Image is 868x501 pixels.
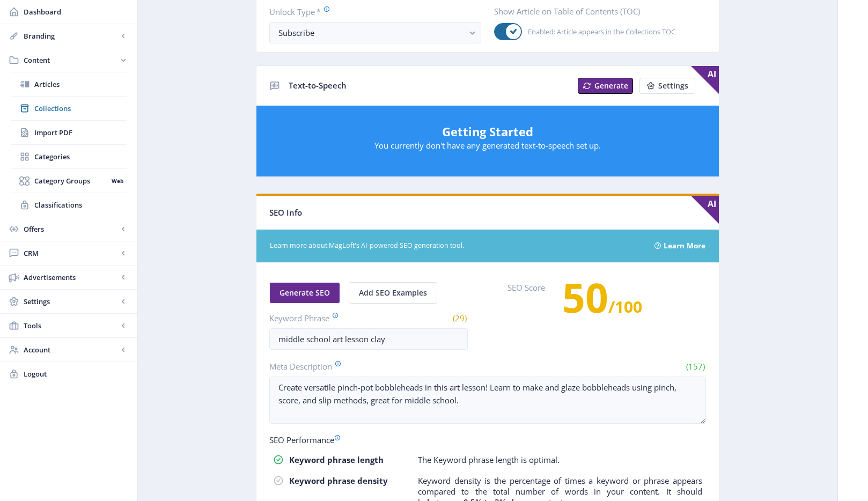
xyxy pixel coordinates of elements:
h3: /100 [562,286,642,318]
span: Collections [34,103,127,114]
span: Learn more about MagLoft's AI-powered SEO generation tool. [270,241,642,251]
span: Dashboard [24,6,129,17]
span: Settings [24,296,118,307]
span: Category Groups [34,175,108,186]
span: Generate SEO [279,289,330,297]
span: AI [691,196,719,224]
span: (157) [685,361,706,372]
a: Category GroupsWeb [11,169,127,193]
label: SEO Score [507,282,545,334]
span: Import PDF [34,127,127,138]
a: New page [571,78,633,94]
a: Articles [11,72,127,96]
nb-badge: Web [108,175,127,186]
a: New page [633,78,695,94]
span: SEO Info [269,207,302,218]
span: Content [24,55,118,65]
span: Text-to-Speech [289,80,347,91]
span: CRM [24,248,118,259]
span: Categories [34,151,127,162]
button: Add SEO Examples [349,282,437,304]
span: Add SEO Examples [359,289,427,297]
a: Categories [11,145,127,168]
span: Tools [24,320,118,331]
span: Enabled: Article appears in the Collections TOC [522,25,675,38]
app-collection-view: Text-to-Speech [256,65,719,178]
span: (29) [451,313,468,323]
div: Subscribe [278,26,464,39]
label: Show Article on Table of Contents (TOC) [494,6,697,17]
span: AI [691,66,719,94]
button: Generate [578,78,633,94]
span: Logout [24,369,129,379]
div: SEO Performance [269,434,706,445]
h5: Getting Started [267,123,708,140]
label: Unlock Type [269,6,473,18]
span: Advertisements [24,272,118,283]
span: Articles [34,79,127,90]
a: Classifications [11,193,127,217]
p: The Keyword phrase length is optimal. [418,454,560,465]
span: 50 [562,270,608,325]
label: Keyword Phrase [269,312,364,324]
span: Account [24,344,118,355]
span: Generate [594,82,628,90]
span: Branding [24,31,118,41]
a: Import PDF [11,121,127,144]
span: Offers [24,224,118,234]
span: Settings [658,82,688,90]
button: Settings [639,78,695,94]
a: Learn More [664,238,705,254]
strong: Keyword phrase length [289,454,384,465]
button: Generate SEO [269,282,340,304]
button: Subscribe [269,22,481,43]
span: Classifications [34,200,127,210]
p: You currently don't have any generated text-to-speech set up. [267,140,708,151]
label: Meta Description [269,360,483,372]
a: Collections [11,97,127,120]
input: Type Article Keyword Phrase ... [269,328,468,350]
